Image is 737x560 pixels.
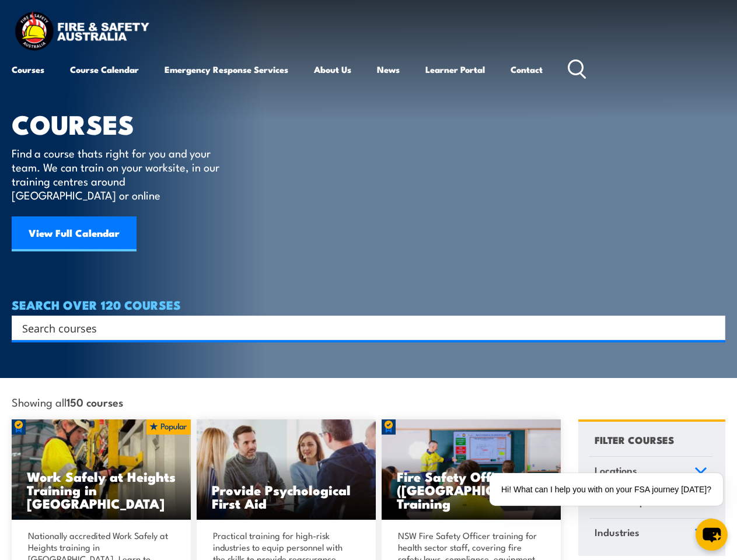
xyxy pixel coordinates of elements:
[382,419,561,520] img: Fire Safety Advisor
[12,419,191,520] a: Work Safely at Heights Training in [GEOGRAPHIC_DATA]
[595,463,637,478] span: Locations
[12,112,236,135] h1: COURSES
[12,395,123,408] span: Showing all
[382,419,561,520] a: Fire Safety Officer ([GEOGRAPHIC_DATA]) Training
[511,55,543,83] a: Contact
[696,519,728,551] button: chat-button
[212,483,361,510] h3: Provide Psychological First Aid
[12,298,725,311] h4: SEARCH OVER 120 COURSES
[27,470,176,510] h3: Work Safely at Heights Training in [GEOGRAPHIC_DATA]
[70,55,139,83] a: Course Calendar
[314,55,351,83] a: About Us
[12,419,191,520] img: Work Safely at Heights Training (1)
[165,55,288,83] a: Emergency Response Services
[425,55,485,83] a: Learner Portal
[589,457,712,487] a: Locations
[67,394,123,409] strong: 150 courses
[589,519,712,549] a: Industries
[197,419,376,520] a: Provide Psychological First Aid
[12,146,225,202] p: Find a course thats right for you and your team. We can train on your worksite, in our training c...
[12,55,44,83] a: Courses
[490,473,723,506] div: Hi! What can I help you with on your FSA journey [DATE]?
[22,319,700,337] input: Search input
[595,524,640,540] span: Industries
[705,320,721,336] button: Search magnifier button
[25,320,702,336] form: Search form
[197,419,376,520] img: Mental Health First Aid Training Course from Fire & Safety Australia
[377,55,400,83] a: News
[595,432,674,447] h4: FILTER COURSES
[397,470,546,510] h3: Fire Safety Officer ([GEOGRAPHIC_DATA]) Training
[12,216,137,251] a: View Full Calendar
